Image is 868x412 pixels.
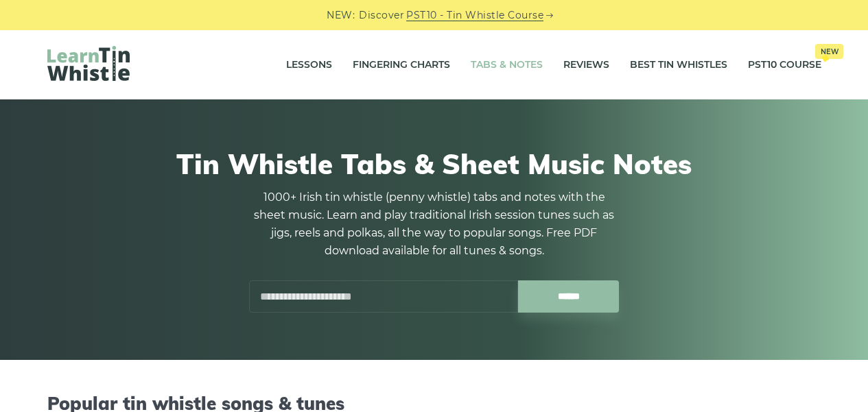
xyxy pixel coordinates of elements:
[630,48,727,82] a: Best Tin Whistles
[353,48,450,82] a: Fingering Charts
[47,147,821,180] h1: Tin Whistle Tabs & Sheet Music Notes
[47,46,130,81] img: LearnTinWhistle.com
[563,48,609,82] a: Reviews
[249,189,620,260] p: 1000+ Irish tin whistle (penny whistle) tabs and notes with the sheet music. Learn and play tradi...
[471,48,543,82] a: Tabs & Notes
[815,44,843,59] span: New
[286,48,332,82] a: Lessons
[748,48,821,82] a: PST10 CourseNew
